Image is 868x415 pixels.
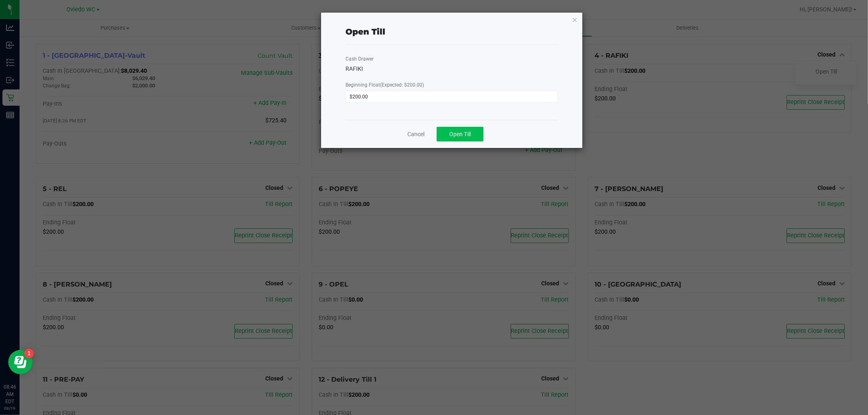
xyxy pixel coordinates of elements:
span: Beginning Float [345,82,424,88]
div: RAFIKI [345,65,558,73]
a: Cancel [407,130,424,139]
iframe: Resource center [8,350,33,374]
span: Open Till [449,131,471,137]
button: Open Till [437,127,483,141]
label: Cash Drawer [345,55,374,63]
div: Open Till [345,26,385,38]
span: (Expected: $200.00) [380,82,424,88]
iframe: Resource center unread badge [24,349,34,359]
